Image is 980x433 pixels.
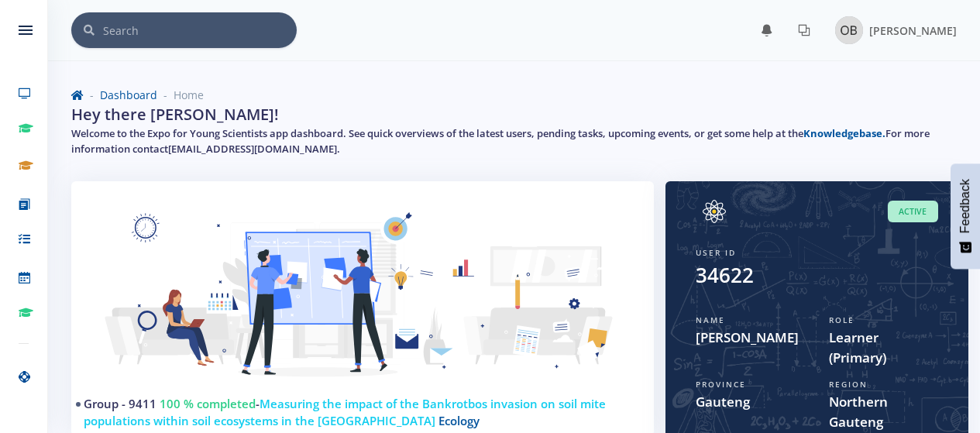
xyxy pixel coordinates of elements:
span: 100 % completed [160,396,256,411]
span: Ecology [438,413,480,428]
li: Home [157,87,204,103]
a: Group - 9411 [84,396,156,411]
a: [EMAIL_ADDRESS][DOMAIN_NAME] [168,142,337,156]
span: Name [696,314,725,325]
span: [PERSON_NAME] [696,328,806,348]
span: User ID [696,247,736,258]
span: Northern Gauteng [829,392,939,431]
a: Dashboard [100,88,157,102]
button: Feedback - Show survey [951,163,980,269]
span: Province [696,379,746,390]
img: Image placeholder [696,200,733,223]
span: Feedback [958,179,972,233]
span: Active [888,201,938,223]
span: Learner (Primary) [829,328,939,367]
h5: Welcome to the Expo for Young Scientists app dashboard. See quick overviews of the latest users, ... [71,126,957,156]
nav: breadcrumb [71,87,957,103]
img: Learner [90,200,635,407]
h4: - [84,395,629,430]
input: Search [103,12,297,48]
span: Role [829,314,854,325]
span: Region [829,379,868,390]
h2: Hey there [PERSON_NAME]! [71,103,279,126]
div: 34622 [696,260,754,290]
span: [PERSON_NAME] [869,23,957,38]
span: Gauteng [696,392,806,412]
a: Image placeholder [PERSON_NAME] [823,13,957,47]
span: Measuring the impact of the Bankrotbos invasion on soil mite populations within soil ecosystems i... [84,396,606,429]
a: Knowledgebase. [803,126,885,140]
img: Image placeholder [835,16,863,44]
